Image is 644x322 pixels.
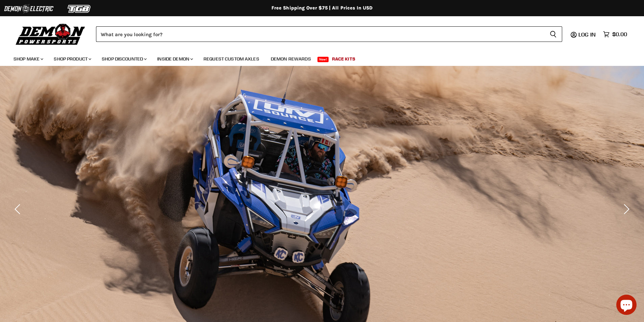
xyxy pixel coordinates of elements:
[96,26,544,42] input: Search
[266,52,316,66] a: Demon Rewards
[54,2,105,15] img: TGB Logo 2
[97,52,151,66] a: Shop Discounted
[575,31,600,38] a: Log in
[8,52,47,66] a: Shop Make
[327,52,360,66] a: Race Kits
[544,26,562,42] button: Search
[49,52,95,66] a: Shop Product
[14,22,88,46] img: Demon Powersports
[152,52,197,66] a: Inside Demon
[619,202,632,216] button: Next
[96,26,562,42] form: Product
[198,52,264,66] a: Request Custom Axles
[612,31,627,38] span: $0.00
[3,2,54,15] img: Demon Electric Logo 2
[317,57,329,62] span: New!
[12,202,25,216] button: Previous
[8,49,625,66] ul: Main menu
[600,29,630,39] a: $0.00
[52,5,593,11] div: Free Shipping Over $75 | All Prices In USD
[614,295,639,317] inbox-online-store-chat: Shopify online store chat
[578,31,596,38] span: Log in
